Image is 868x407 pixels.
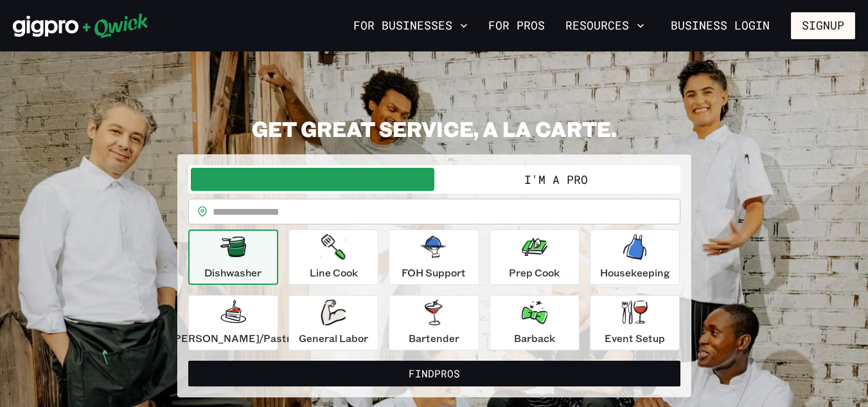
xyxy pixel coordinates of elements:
p: Dishwasher [204,265,261,280]
button: General Labor [288,295,378,350]
p: Prep Cook [509,265,560,280]
button: I'm a Pro [434,168,678,191]
button: Prep Cook [490,230,580,285]
p: Barback [514,330,555,346]
h2: GET GREAT SERVICE, A LA CARTE. [177,116,691,141]
p: Event Setup [605,330,665,346]
button: For Businesses [348,15,473,37]
p: [PERSON_NAME]/Pastry [170,330,296,346]
button: Signup [791,12,855,39]
button: Bartender [389,295,479,350]
button: Housekeeping [590,230,680,285]
p: Bartender [409,330,459,346]
button: Line Cook [288,230,378,285]
a: For Pros [483,15,550,37]
p: FOH Support [402,265,466,280]
button: FindPros [188,361,680,386]
button: Barback [490,295,580,350]
p: Line Cook [310,265,358,280]
p: Housekeeping [600,265,670,280]
button: Resources [560,15,650,37]
button: Event Setup [590,295,680,350]
a: Business Login [660,12,781,39]
button: Dishwasher [188,230,278,285]
button: [PERSON_NAME]/Pastry [188,295,278,350]
button: FOH Support [389,230,479,285]
button: I'm a Business [191,168,434,191]
p: General Labor [299,330,368,346]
